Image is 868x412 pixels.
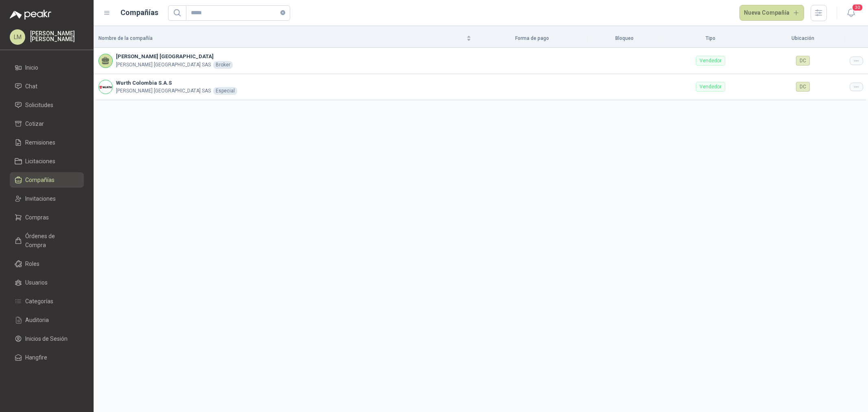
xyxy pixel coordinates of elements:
[10,312,84,328] a: Auditoria
[761,29,845,48] th: Ubicación
[10,135,84,150] a: Remisiones
[99,80,112,94] img: Company Logo
[796,56,810,66] div: DC
[10,97,84,113] a: Solicitudes
[25,101,53,110] span: Solicitudes
[10,331,84,346] a: Inicios de Sesión
[25,278,48,287] span: Usuarios
[10,79,84,94] a: Chat
[796,82,810,92] div: DC
[10,256,84,272] a: Roles
[25,297,53,306] span: Categorías
[25,334,68,343] span: Inicios de Sesión
[10,29,25,45] div: LM
[30,31,84,42] p: [PERSON_NAME] [PERSON_NAME]
[852,4,863,11] span: 30
[476,29,588,48] th: Forma de pago
[25,119,44,128] span: Cotizar
[660,29,761,48] th: Tipo
[116,79,237,87] b: Wurth Colombia S.A.S
[116,53,233,61] b: [PERSON_NAME] [GEOGRAPHIC_DATA]
[25,138,55,147] span: Remisiones
[10,350,84,365] a: Hangfire
[844,6,858,20] button: 30
[98,35,465,42] span: Nombre de la compañía
[10,60,84,75] a: Inicio
[116,87,211,95] p: [PERSON_NAME] [GEOGRAPHIC_DATA] SAS
[25,63,38,72] span: Inicio
[25,194,56,203] span: Invitaciones
[25,82,37,91] span: Chat
[696,56,725,66] div: Vendedor
[10,191,84,206] a: Invitaciones
[280,9,285,17] span: close-circle
[25,157,55,166] span: Licitaciones
[25,175,55,184] span: Compañías
[280,10,285,15] span: close-circle
[25,213,49,222] span: Compras
[25,316,49,324] span: Auditoria
[10,294,84,309] a: Categorías
[94,29,476,48] th: Nombre de la compañía
[213,61,233,69] div: Broker
[10,153,84,169] a: Licitaciones
[588,29,660,48] th: Bloqueo
[10,275,84,290] a: Usuarios
[10,116,84,131] a: Cotizar
[213,87,237,95] div: Especial
[25,353,47,362] span: Hangfire
[116,61,211,69] p: [PERSON_NAME] [GEOGRAPHIC_DATA] SAS
[10,228,84,253] a: Órdenes de Compra
[739,5,805,21] button: Nueva Compañía
[25,232,76,250] span: Órdenes de Compra
[10,10,51,20] img: Logo peakr
[120,7,158,18] h1: Compañías
[10,172,84,188] a: Compañías
[25,259,39,268] span: Roles
[696,82,725,92] div: Vendedor
[10,210,84,225] a: Compras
